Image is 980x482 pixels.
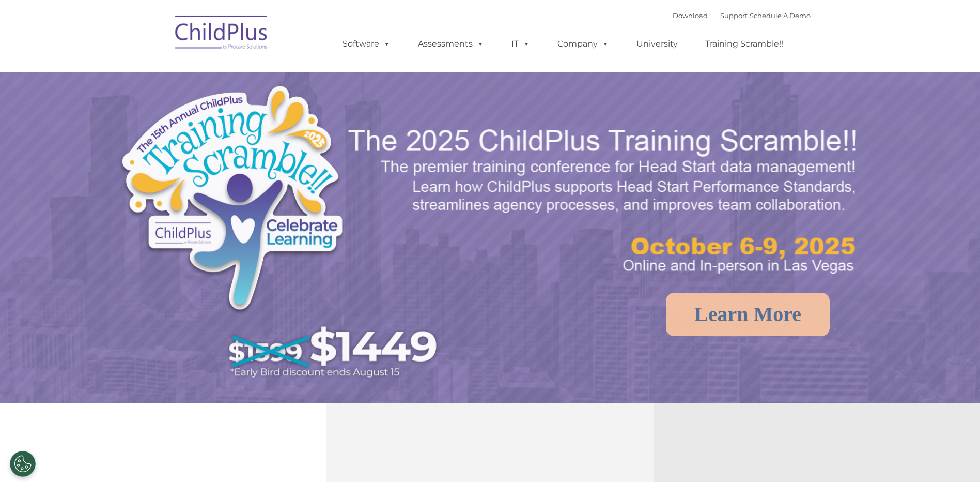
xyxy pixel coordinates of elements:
a: Software [332,34,401,54]
a: Company [547,34,619,54]
a: University [626,34,688,54]
a: IT [501,34,540,54]
img: ChildPlus by Procare Solutions [170,8,273,60]
button: Cookies Settings [10,451,36,477]
a: Schedule A Demo [750,11,811,20]
a: Learn More [666,293,830,336]
a: Support [720,11,748,20]
a: Download [673,11,708,20]
a: Training Scramble!! [695,34,794,54]
font: | [673,11,811,20]
a: Assessments [408,34,494,54]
